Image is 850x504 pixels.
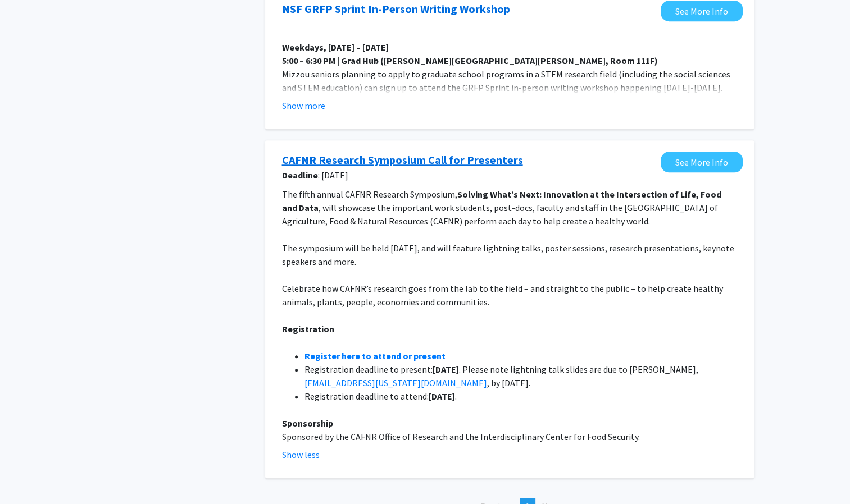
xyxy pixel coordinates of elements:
strong: [DATE] [433,364,459,375]
button: Show more [282,99,325,112]
p: The fifth annual CAFNR Research Symposium, , will showcase the important work students, post-docs... [282,187,737,228]
a: Opens in a new tab [661,152,743,172]
b: Deadline [282,169,318,181]
li: Registration deadline to present: . Please note lightning talk slides are due to [PERSON_NAME], ,... [304,363,737,390]
strong: 5:00 – 6:30 PM | Grad Hub ([PERSON_NAME][GEOGRAPHIC_DATA][PERSON_NAME], Room 111F) [282,55,658,66]
strong: Solving What’s Next: Innovation at the Intersection of Life, Food and Data [282,189,721,213]
a: Register here to attend or present [304,350,446,361]
a: [EMAIL_ADDRESS][US_STATE][DOMAIN_NAME] [304,377,487,388]
span: Mizzou seniors planning to apply to graduate school programs in a STEM research field (including ... [282,68,730,93]
span: : [DATE] [282,168,655,182]
button: Show less [282,448,320,461]
strong: Weekdays, [DATE] – [DATE] [282,42,389,53]
a: Opens in a new tab [282,1,510,17]
p: Celebrate how CAFNR’s research goes from the lab to the field – and straight to the public – to h... [282,282,737,309]
strong: Sponsorship [282,418,333,429]
strong: [DATE] [429,391,455,402]
p: Sponsored by the CAFNR Office of Research and the Interdisciplinary Center for Food Security. [282,430,737,443]
strong: Registration [282,323,334,335]
iframe: Chat [8,453,48,496]
p: The symposium will be held [DATE], and will feature lightning talks, poster sessions, research pr... [282,241,737,268]
a: Opens in a new tab [282,152,523,168]
li: Registration deadline to attend: . [304,390,737,403]
a: Opens in a new tab [661,1,743,21]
